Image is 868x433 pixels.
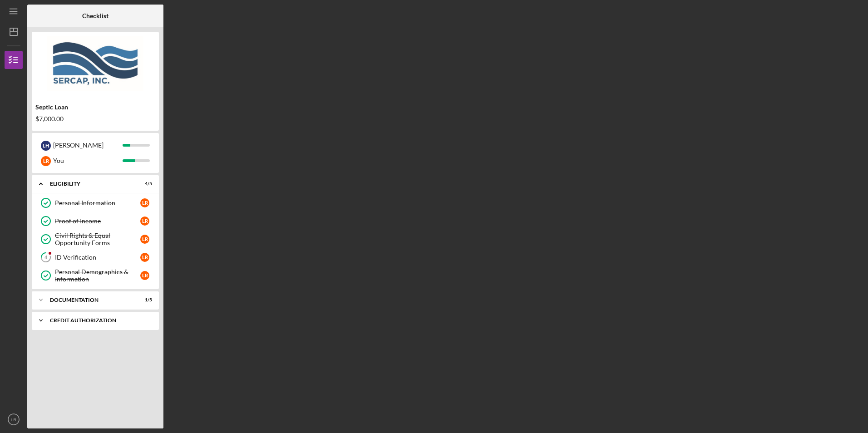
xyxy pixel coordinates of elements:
button: LR [5,410,23,428]
div: Septic Loan [35,103,155,111]
text: LR [11,417,16,422]
div: L R [140,198,149,207]
div: Personal Information [55,199,140,207]
a: Personal InformationLR [36,194,154,212]
div: Civil Rights & Equal Opportunity Forms [55,232,140,246]
a: Proof of IncomeLR [36,212,154,230]
div: You [53,153,123,168]
div: $7,000.00 [35,115,155,123]
div: L R [140,216,149,226]
div: [PERSON_NAME] [53,138,123,153]
a: Civil Rights & Equal Opportunity FormsLR [36,230,154,248]
div: L R [140,271,149,280]
div: CREDIT AUTHORIZATION [50,318,148,323]
div: ID Verification [55,254,140,261]
a: Personal Demographics & InformationLR [36,266,154,285]
div: L R [41,156,51,166]
div: 4 / 5 [136,181,152,187]
div: L R [140,253,149,262]
b: Checklist [82,12,108,20]
tspan: 4 [44,255,48,261]
div: Personal Demographics & Information [55,268,140,283]
img: Product logo [32,36,159,91]
div: Eligibility [50,181,129,187]
div: L H [41,141,51,151]
div: L R [140,235,149,244]
div: Proof of Income [55,217,140,225]
a: 4ID VerificationLR [36,248,154,266]
div: 1 / 5 [136,297,152,303]
div: Documentation [50,297,129,303]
